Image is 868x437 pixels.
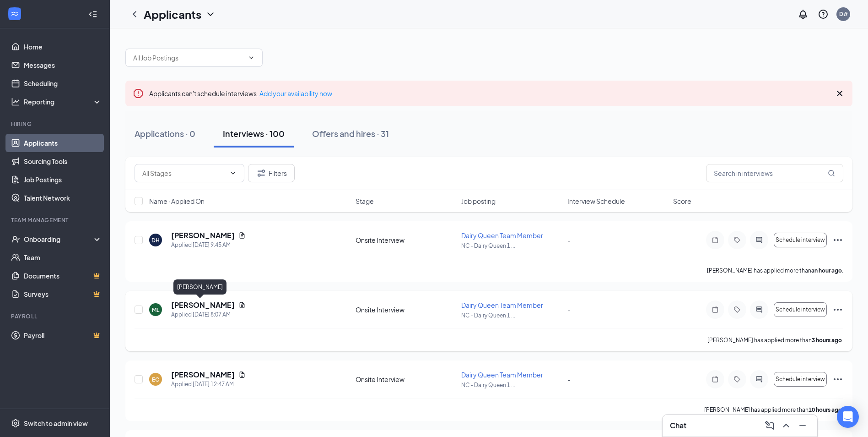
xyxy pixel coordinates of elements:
input: All Job Postings [133,53,244,63]
svg: ActiveChat [754,236,765,244]
p: NC - Dairy Queen 1 ... [461,242,561,250]
a: PayrollCrown [24,326,102,344]
div: Offers and hires · 31 [312,128,389,139]
a: Sourcing Tools [24,152,102,170]
span: Dairy Queen Team Member [461,371,543,379]
div: Reporting [24,97,102,106]
svg: Filter [256,168,267,179]
button: Schedule interview [774,302,827,317]
svg: Ellipses [832,304,843,315]
svg: ActiveChat [754,306,765,313]
span: - [567,306,571,314]
a: Scheduling [24,74,102,93]
button: Schedule interview [774,233,827,247]
button: ChevronUp [779,418,793,433]
button: Filter Filters [248,164,295,182]
a: Add your availability now [259,89,332,98]
svg: MagnifyingGlass [828,169,835,177]
div: Hiring [11,120,100,128]
span: Schedule interview [776,237,825,243]
svg: WorkstreamLogo [10,9,19,18]
span: Interview Schedule [567,197,625,206]
a: Messages [24,56,102,74]
b: 10 hours ago [809,406,842,413]
div: Onboarding [24,235,94,244]
svg: ChevronDown [205,9,216,20]
a: Home [24,38,102,56]
svg: Note [710,236,721,244]
svg: Tag [732,306,743,313]
h5: [PERSON_NAME] [171,300,235,310]
svg: Ellipses [832,235,843,246]
svg: Collapse [88,10,97,19]
svg: ChevronDown [229,169,237,177]
svg: Note [710,306,721,313]
span: Job posting [461,197,496,206]
span: Dairy Queen Team Member [461,231,543,240]
button: Schedule interview [774,372,827,387]
span: Schedule interview [776,306,825,313]
h3: Chat [670,421,686,431]
svg: Analysis [11,97,20,106]
div: Onsite Interview [356,235,456,245]
input: Search in interviews [706,164,843,182]
span: Schedule interview [776,376,825,382]
svg: Document [238,371,246,378]
p: [PERSON_NAME] has applied more than . [707,267,843,274]
a: SurveysCrown [24,285,102,303]
svg: Note [710,376,721,383]
p: [PERSON_NAME] has applied more than . [707,336,843,344]
svg: Cross [834,88,845,99]
div: Applied [DATE] 12:47 AM [171,380,246,389]
svg: Tag [732,236,743,244]
h5: [PERSON_NAME] [171,230,235,240]
div: Open Intercom Messenger [837,406,859,428]
div: Applied [DATE] 8:07 AM [171,310,246,319]
div: Team Management [11,216,100,224]
div: Applied [DATE] 9:45 AM [171,240,246,250]
svg: ChevronLeft [129,9,140,20]
svg: Error [133,88,144,99]
div: Switch to admin view [24,419,88,428]
p: NC - Dairy Queen 1 ... [461,381,561,389]
div: D# [839,10,848,18]
a: Team [24,248,102,267]
div: DH [151,236,160,244]
div: Onsite Interview [356,305,456,314]
svg: ComposeMessage [764,420,775,431]
p: NC - Dairy Queen 1 ... [461,311,561,319]
b: 3 hours ago [812,337,842,344]
svg: QuestionInfo [818,9,829,20]
div: Interviews · 100 [223,128,285,139]
svg: ChevronDown [248,54,255,61]
svg: Minimize [797,420,808,431]
a: DocumentsCrown [24,267,102,285]
svg: Document [238,232,246,239]
div: [PERSON_NAME] [173,279,226,295]
svg: Tag [732,376,743,383]
input: All Stages [142,168,226,178]
span: - [567,375,571,383]
span: - [567,236,571,244]
a: Job Postings [24,170,102,189]
div: Applications · 0 [135,128,195,139]
button: Minimize [795,418,810,433]
svg: Settings [11,419,20,428]
span: Dairy Queen Team Member [461,301,543,309]
b: an hour ago [811,267,842,274]
div: EC [152,376,159,383]
svg: Notifications [798,9,809,20]
h1: Applicants [144,6,201,22]
a: Applicants [24,134,102,152]
svg: Ellipses [832,374,843,385]
a: Talent Network [24,189,102,207]
span: Name · Applied On [149,197,205,206]
div: Payroll [11,312,100,320]
span: Stage [356,197,374,206]
svg: UserCheck [11,235,20,244]
div: Onsite Interview [356,375,456,384]
button: ComposeMessage [762,418,777,433]
span: Score [673,197,691,206]
svg: Document [238,301,246,309]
